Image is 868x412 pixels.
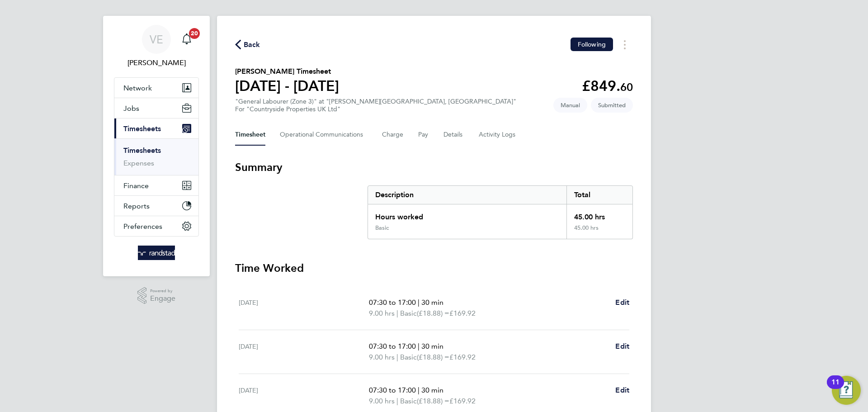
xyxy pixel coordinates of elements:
a: Go to home page [114,246,199,260]
nav: Main navigation [103,16,210,276]
span: This timesheet was manually created. [553,98,587,113]
span: Back [244,39,260,50]
span: (£18.88) = [417,353,449,361]
span: | [418,386,420,394]
span: Finance [123,181,149,190]
span: £169.92 [449,353,476,361]
span: | [418,342,420,350]
span: | [396,397,398,405]
button: Network [114,78,198,98]
span: Edit [615,386,629,394]
span: 07:30 to 17:00 [369,342,416,350]
div: Total [566,186,632,204]
div: [DATE] [239,297,369,319]
button: Timesheets [114,118,198,138]
button: Activity Logs [479,124,517,146]
a: Powered byEngage [137,287,176,304]
img: randstad-logo-retina.png [138,246,175,260]
span: Vicky Egan [114,57,199,68]
span: Jobs [123,104,139,113]
span: Basic [400,396,417,407]
div: Summary [368,185,633,239]
span: £169.92 [449,309,476,317]
button: Back [235,39,260,50]
button: Operational Communications [280,124,368,146]
div: 11 [831,382,840,394]
div: "General Labourer (Zone 3)" at "[PERSON_NAME][GEOGRAPHIC_DATA], [GEOGRAPHIC_DATA]" [235,98,516,113]
span: Edit [615,298,629,307]
span: Reports [123,202,150,210]
div: 45.00 hrs [566,224,632,239]
span: 30 min [421,298,443,307]
a: Expenses [123,159,154,167]
span: | [418,298,420,307]
h2: [PERSON_NAME] Timesheet [235,66,339,77]
span: 07:30 to 17:00 [369,386,416,394]
span: 07:30 to 17:00 [369,298,416,307]
span: 30 min [421,386,443,394]
span: Following [578,40,606,48]
span: Powered by [150,287,175,295]
div: Timesheets [114,138,198,175]
button: Details [443,124,464,146]
button: Timesheets Menu [617,38,633,52]
span: Edit [615,342,629,350]
h3: Time Worked [235,261,633,275]
button: Reports [114,196,198,216]
span: Engage [150,295,175,303]
a: Edit [615,385,629,396]
div: For "Countryside Properties UK Ltd" [235,105,516,113]
button: Following [571,38,613,51]
span: 30 min [421,342,443,350]
span: 60 [620,81,633,94]
button: Open Resource Center, 11 new notifications [832,376,861,405]
span: 9.00 hrs [369,397,395,405]
a: VE[PERSON_NAME] [114,25,199,68]
button: Preferences [114,216,198,236]
span: Basic [400,308,417,319]
button: Jobs [114,98,198,118]
app-decimal: £849. [582,77,633,95]
div: 45.00 hrs [566,204,632,224]
span: Preferences [123,222,162,231]
button: Finance [114,175,198,195]
a: 20 [178,25,196,54]
button: Timesheet [235,124,265,146]
span: (£18.88) = [417,397,449,405]
span: This timesheet is Submitted. [591,98,633,113]
span: £169.92 [449,397,476,405]
div: Description [368,186,566,204]
span: 20 [189,28,200,39]
span: 9.00 hrs [369,309,395,317]
span: Timesheets [123,124,161,133]
span: Basic [400,352,417,363]
span: (£18.88) = [417,309,449,317]
div: [DATE] [239,385,369,407]
a: Edit [615,341,629,352]
a: Timesheets [123,146,161,155]
a: Edit [615,297,629,308]
h3: Summary [235,160,633,175]
span: | [396,353,398,361]
span: VE [150,33,163,45]
div: Basic [375,224,389,232]
div: Hours worked [368,204,566,224]
button: Pay [418,124,429,146]
button: Charge [382,124,404,146]
span: | [396,309,398,317]
h1: [DATE] - [DATE] [235,77,339,95]
span: Network [123,84,152,92]
div: [DATE] [239,341,369,363]
span: 9.00 hrs [369,353,395,361]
